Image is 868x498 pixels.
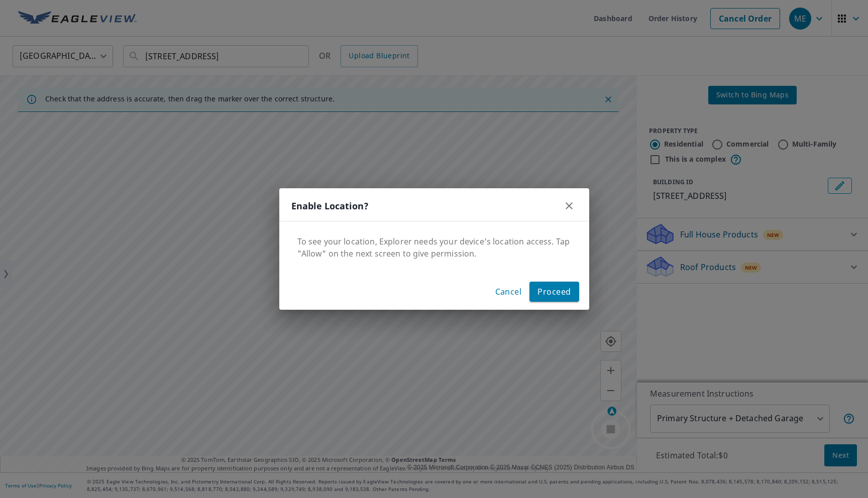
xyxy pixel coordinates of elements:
button: Proceed [529,282,579,302]
button: Clear [557,194,581,218]
h3: Enable location? [291,201,577,210]
p: To see your location, Explorer needs your device's location access. Tap "Allow" on the next scree... [297,235,571,260]
button: Cancel [491,282,526,302]
span: Cancel [495,285,522,299]
span: Proceed [537,285,571,299]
